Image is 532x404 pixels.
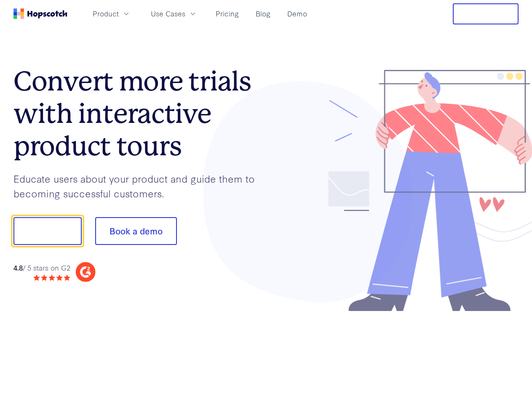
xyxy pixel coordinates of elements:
[13,8,67,19] a: Home
[13,65,266,162] h1: Convert more trials with interactive product tours
[252,7,274,21] a: Blog
[13,263,23,272] strong: 4.8
[13,263,70,273] div: / 5 stars on G2
[13,171,266,200] p: Educate users about your product and guide them to becoming successful customers.
[151,8,185,19] span: Use Cases
[453,3,519,24] button: Free Trial
[284,7,310,21] a: Demo
[93,8,119,19] span: Product
[88,7,136,21] button: Product
[146,7,202,21] button: Use Cases
[212,7,242,21] a: Pricing
[95,217,177,245] button: Book a demo
[13,217,82,245] button: Show me!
